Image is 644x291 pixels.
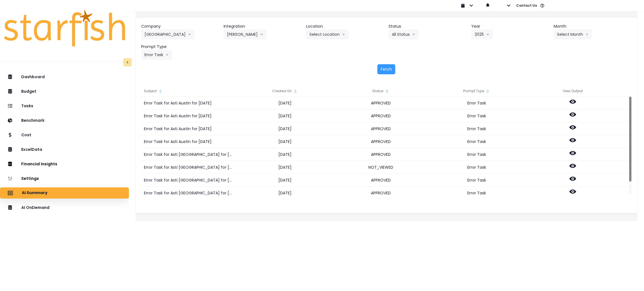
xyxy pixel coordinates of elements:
[471,23,549,29] header: Year
[141,122,237,135] div: Error Task for Asti Austin for [DATE]
[333,85,429,97] div: Status
[429,122,525,135] div: Error Task
[429,97,525,109] div: Error Task
[486,32,489,37] svg: arrow down line
[237,148,333,161] div: [DATE]
[237,122,333,135] div: [DATE]
[141,85,237,97] div: Subject
[429,85,525,97] div: Prompt Type
[554,29,592,39] button: Select Montharrow left line
[141,23,219,29] header: Company
[429,109,525,122] div: Error Task
[237,187,333,199] div: [DATE]
[141,148,237,161] div: Error Task for Asti [GEOGRAPHIC_DATA] for [DATE]
[224,29,267,39] button: [PERSON_NAME]arrow down line
[333,174,429,187] div: APPROVED
[342,32,345,37] svg: arrow down line
[260,32,263,37] svg: arrow down line
[385,89,389,94] svg: sort
[21,75,45,79] p: Dashboard
[158,89,163,94] svg: sort
[333,187,429,199] div: APPROVED
[333,122,429,135] div: APPROVED
[22,190,48,195] p: AI Summary
[237,174,333,187] div: [DATE]
[21,104,33,108] p: Tasks
[377,64,395,74] button: Fetch
[333,109,429,122] div: APPROVED
[429,187,525,199] div: Error Task
[429,148,525,161] div: Error Task
[293,89,298,94] svg: sort
[306,23,384,29] header: Location
[21,133,31,137] p: Cost
[21,89,36,94] p: Budget
[389,29,419,39] button: All Statusarrow down line
[389,23,467,29] header: Status
[237,97,333,109] div: [DATE]
[554,23,632,29] header: Month
[237,85,333,97] div: Created On
[21,147,42,152] p: ExcelData
[471,29,493,39] button: 2025arrow down line
[21,118,44,123] p: Benchmark
[525,85,621,97] div: View Output
[224,23,302,29] header: Integration
[429,174,525,187] div: Error Task
[141,97,237,109] div: Error Task for Asti Austin for [DATE]
[429,161,525,174] div: Error Task
[412,32,415,37] svg: arrow down line
[306,29,349,39] button: Select Locationarrow down line
[237,135,333,148] div: [DATE]
[141,174,237,187] div: Error Task for Asti [GEOGRAPHIC_DATA] for [DATE]
[141,187,237,199] div: Error Task for Asti [GEOGRAPHIC_DATA] for [DATE]
[188,32,191,37] svg: arrow down line
[141,109,237,122] div: Error Task for Asti Austin for [DATE]
[21,205,49,210] p: AI OnDemand
[141,29,195,39] button: [GEOGRAPHIC_DATA]arrow down line
[141,135,237,148] div: Error Task for Asti Austin for [DATE]
[237,109,333,122] div: [DATE]
[333,97,429,109] div: APPROVED
[141,44,219,50] header: Prompt Type
[165,52,169,58] svg: arrow down line
[333,161,429,174] div: NOT_VIEWED
[141,50,172,60] button: Error Taskarrow down line
[237,161,333,174] div: [DATE]
[486,89,490,94] svg: sort
[333,148,429,161] div: APPROVED
[141,161,237,174] div: Error Task for Asti [GEOGRAPHIC_DATA] for [DATE]
[333,135,429,148] div: APPROVED
[585,32,589,37] svg: arrow left line
[429,135,525,148] div: Error Task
